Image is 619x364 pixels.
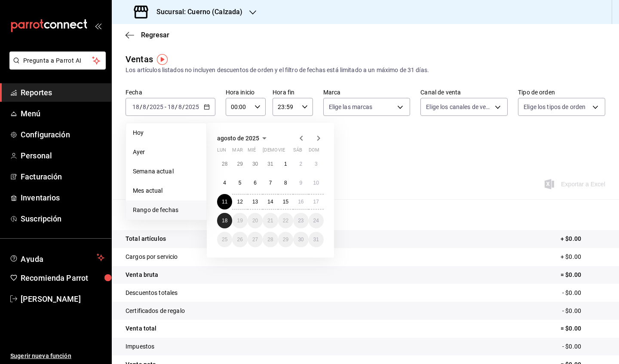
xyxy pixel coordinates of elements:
[217,232,232,247] button: 25 de agosto de 2025
[21,213,104,224] span: Suscripción
[298,218,303,224] abbr: 23 de agosto de 2025
[157,54,168,65] img: Tooltip marker
[132,103,140,110] input: --
[126,209,605,220] p: Resumen
[126,288,178,297] p: Descuentos totales
[167,103,175,110] input: --
[185,103,199,110] input: ----
[309,213,324,228] button: 24 de agosto de 2025
[284,161,287,167] abbr: 1 de agosto de 2025
[278,232,293,247] button: 29 de agosto de 2025
[217,133,270,143] button: agosto de 2025
[293,156,308,172] button: 2 de agosto de 2025
[237,237,242,243] abbr: 26 de agosto de 2025
[232,194,247,209] button: 12 de agosto de 2025
[252,161,258,167] abbr: 30 de julio de 2025
[315,161,318,167] abbr: 3 de agosto de 2025
[524,103,585,111] span: Elige los tipos de orden
[126,252,178,261] p: Cargos por servicio
[293,232,308,247] button: 30 de agosto de 2025
[175,103,178,110] span: /
[299,180,302,186] abbr: 9 de agosto de 2025
[126,234,166,243] p: Total artículos
[267,218,273,224] abbr: 21 de agosto de 2025
[21,192,104,203] span: Inventarios
[420,89,508,95] label: Canal de venta
[9,52,106,70] button: Pregunta a Parrot AI
[323,89,411,95] label: Marca
[263,213,278,228] button: 21 de agosto de 2025
[232,175,247,191] button: 5 de agosto de 2025
[562,288,605,297] p: - $0.00
[248,147,256,156] abbr: miércoles
[232,232,247,247] button: 26 de agosto de 2025
[518,89,605,95] label: Tipo de orden
[313,199,319,205] abbr: 17 de agosto de 2025
[222,218,227,224] abbr: 18 de agosto de 2025
[10,352,104,361] span: Sugerir nueva función
[21,272,104,284] span: Recomienda Parrot
[263,175,278,191] button: 7 de agosto de 2025
[248,175,263,191] button: 6 de agosto de 2025
[298,199,303,205] abbr: 16 de agosto de 2025
[561,270,605,279] p: = $0.00
[329,103,373,111] span: Elige las marcas
[126,66,605,75] div: Los artículos listados no incluyen descuentos de orden y el filtro de fechas está limitado a un m...
[269,180,272,186] abbr: 7 de agosto de 2025
[126,89,215,95] label: Fecha
[278,213,293,228] button: 22 de agosto de 2025
[232,156,247,172] button: 29 de julio de 2025
[222,237,227,243] abbr: 25 de agosto de 2025
[232,147,242,156] abbr: martes
[217,213,232,228] button: 18 de agosto de 2025
[21,87,104,98] span: Reportes
[217,175,232,191] button: 4 de agosto de 2025
[21,129,104,140] span: Configuración
[561,234,605,243] p: + $0.00
[239,180,242,186] abbr: 5 de agosto de 2025
[126,53,153,66] div: Ventas
[21,252,93,263] span: Ayuda
[133,206,199,215] span: Rango de fechas
[278,194,293,209] button: 15 de agosto de 2025
[278,156,293,172] button: 1 de agosto de 2025
[95,22,101,29] button: open_drawer_menu
[237,199,242,205] abbr: 12 de agosto de 2025
[252,199,258,205] abbr: 13 de agosto de 2025
[223,180,226,186] abbr: 4 de agosto de 2025
[21,293,104,305] span: [PERSON_NAME]
[6,62,106,71] a: Pregunta a Parrot AI
[126,270,158,279] p: Venta bruta
[263,232,278,247] button: 28 de agosto de 2025
[226,89,266,95] label: Hora inicio
[126,324,156,333] p: Venta total
[562,342,605,351] p: - $0.00
[313,237,319,243] abbr: 31 de agosto de 2025
[293,147,302,156] abbr: sábado
[267,237,273,243] abbr: 28 de agosto de 2025
[21,108,104,119] span: Menú
[237,218,242,224] abbr: 19 de agosto de 2025
[278,147,285,156] abbr: viernes
[313,218,319,224] abbr: 24 de agosto de 2025
[309,232,324,247] button: 31 de agosto de 2025
[141,31,169,39] span: Regresar
[178,103,182,110] input: --
[267,161,273,167] abbr: 31 de julio de 2025
[313,180,319,186] abbr: 10 de agosto de 2025
[126,342,154,351] p: Impuestos
[254,180,257,186] abbr: 6 de agosto de 2025
[222,161,227,167] abbr: 28 de julio de 2025
[293,194,308,209] button: 16 de agosto de 2025
[561,324,605,333] p: = $0.00
[267,199,273,205] abbr: 14 de agosto de 2025
[126,31,169,39] button: Regresar
[283,237,288,243] abbr: 29 de agosto de 2025
[426,103,492,111] span: Elige los canales de venta
[309,175,324,191] button: 10 de agosto de 2025
[149,103,164,110] input: ----
[263,194,278,209] button: 14 de agosto de 2025
[561,252,605,261] p: + $0.00
[217,194,232,209] button: 11 de agosto de 2025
